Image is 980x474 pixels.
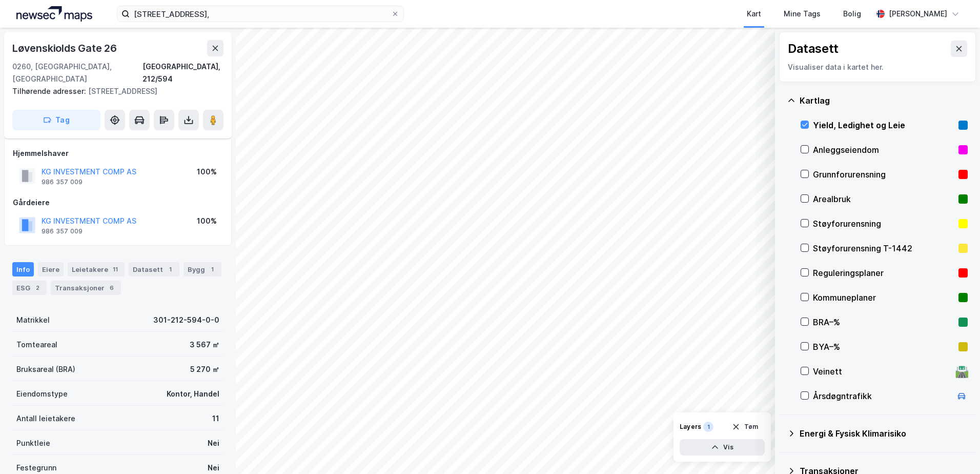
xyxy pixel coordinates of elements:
div: Tomteareal [16,339,57,351]
div: Mine Tags [784,8,821,20]
div: Reguleringsplaner [813,267,954,279]
div: Datasett [788,41,839,57]
div: Nei [208,437,219,449]
button: Vis [680,439,765,456]
div: Transaksjoner [51,281,121,295]
div: Info [12,262,34,276]
div: Leietakere [68,262,125,276]
div: Matrikkel [16,314,50,326]
div: 2 [32,283,43,293]
div: [PERSON_NAME] [889,8,947,20]
div: Bolig [843,8,861,20]
button: Tøm [725,419,765,435]
div: BYA–% [813,341,954,353]
div: 11 [212,412,219,425]
div: 11 [110,264,120,274]
div: 1 [207,264,217,274]
iframe: Chat Widget [929,425,980,474]
div: Bygg [183,262,221,276]
div: 🛣️ [955,365,969,378]
div: Årsdøgntrafikk [813,390,951,402]
input: Søk på adresse, matrikkel, gårdeiere, leietakere eller personer [130,6,391,22]
div: Grunnforurensning [813,168,954,181]
div: Eiere [38,262,64,276]
button: Tag [12,110,100,130]
div: 301-212-594-0-0 [153,314,219,326]
div: 100% [197,166,217,178]
div: Kontrollprogram for chat [929,425,980,474]
div: 3 567 ㎡ [190,339,219,351]
div: 5 270 ㎡ [190,363,219,376]
div: Arealbruk [813,193,954,205]
div: Veinett [813,365,951,378]
img: logo.a4113a55bc3d86da70a041830d287a7e.svg [16,6,92,22]
div: 1 [165,264,175,274]
div: Støyforurensning [813,218,954,230]
div: Energi & Fysisk Klimarisiko [800,427,968,440]
div: Kontor, Handel [167,388,219,400]
div: Eiendomstype [16,388,68,400]
span: Tilhørende adresser: [12,87,88,95]
div: Kartlag [800,94,968,107]
div: 100% [197,215,217,227]
div: Gårdeiere [13,196,223,209]
div: Festegrunn [16,462,56,474]
div: Løvenskiolds Gate 26 [12,40,119,56]
div: 6 [107,283,117,293]
div: 986 357 009 [42,178,83,186]
div: 986 357 009 [42,227,83,235]
div: Yield, Ledighet og Leie [813,119,954,131]
div: BRA–% [813,316,954,328]
div: Anleggseiendom [813,144,954,156]
div: 1 [703,422,713,432]
div: Hjemmelshaver [13,147,223,160]
div: Kommuneplaner [813,291,954,304]
div: [GEOGRAPHIC_DATA], 212/594 [142,61,223,85]
div: Kart [747,8,761,20]
div: Støyforurensning T-1442 [813,242,954,254]
div: Antall leietakere [16,412,75,425]
div: Punktleie [16,437,50,449]
div: Visualiser data i kartet her. [788,61,967,73]
div: ESG [12,281,47,295]
div: Datasett [129,262,179,276]
div: Nei [208,462,219,474]
div: [STREET_ADDRESS] [12,85,215,97]
div: Bruksareal (BRA) [16,363,75,376]
div: 0260, [GEOGRAPHIC_DATA], [GEOGRAPHIC_DATA] [12,61,142,85]
div: Layers [680,423,701,431]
